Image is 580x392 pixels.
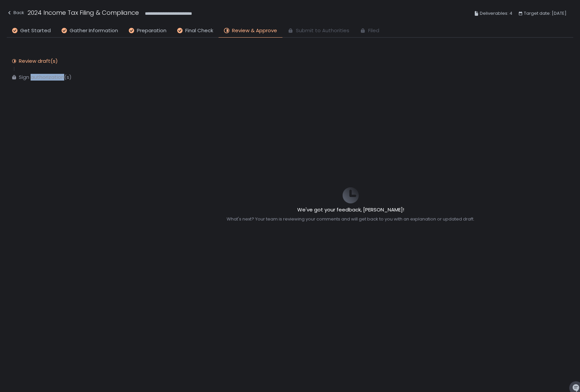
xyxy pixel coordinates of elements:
[137,27,166,35] span: Preparation
[28,8,139,17] h1: 2024 Income Tax Filing & Compliance
[20,27,51,35] span: Get Started
[70,27,118,35] span: Gather Information
[19,58,58,64] div: Review draft(s)
[19,74,72,81] div: Sign authorization(s)
[227,216,474,222] div: What's next? Your team is reviewing your comments and will get back to you with an explanation or...
[7,9,24,17] div: Back
[185,27,213,35] span: Final Check
[480,9,512,17] span: Deliverables: 4
[232,27,277,35] span: Review & Approve
[524,9,567,17] span: Target date: [DATE]
[7,8,24,19] button: Back
[368,27,379,35] span: Filed
[227,206,474,214] h2: We've got your feedback, [PERSON_NAME]!
[296,27,349,35] span: Submit to Authorities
